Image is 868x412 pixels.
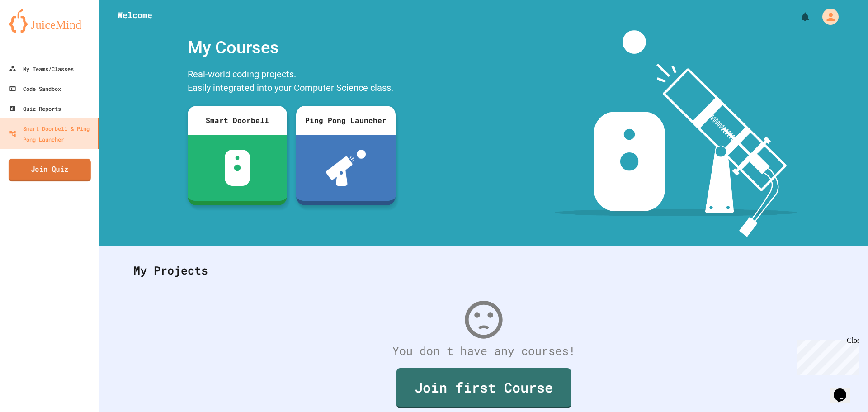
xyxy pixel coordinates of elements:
[188,106,287,135] div: Smart Doorbell
[830,376,859,403] iframe: chat widget
[813,6,841,27] div: My Account
[124,342,843,360] div: You don't have any courses!
[4,4,62,57] div: Chat with us now!Close
[9,123,94,145] div: Smart Doorbell & Ping Pong Launcher
[326,150,366,186] img: ppl-with-ball.png
[555,30,797,237] img: banner-image-my-projects.png
[183,30,400,65] div: My Courses
[396,368,571,408] a: Join first Course
[9,103,61,114] div: Quiz Reports
[9,83,61,94] div: Code Sandbox
[124,253,843,288] div: My Projects
[9,63,74,74] div: My Teams/Classes
[793,336,859,375] iframe: chat widget
[783,9,813,24] div: My Notifications
[183,65,400,99] div: Real-world coding projects. Easily integrated into your Computer Science class.
[296,106,396,135] div: Ping Pong Launcher
[225,150,250,186] img: sdb-white.svg
[9,159,91,181] a: Join Quiz
[9,9,90,33] img: logo-orange.svg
